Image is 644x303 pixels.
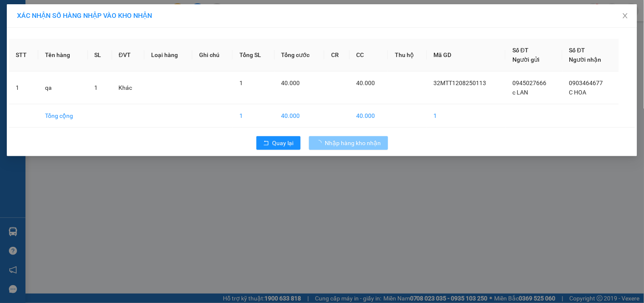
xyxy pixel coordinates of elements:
[512,56,540,63] span: Người gửi
[512,47,529,54] span: Số ĐT
[324,39,349,71] th: CR
[325,138,381,148] span: Nhập hàng kho nhận
[256,136,301,150] button: rollbackQuay lại
[38,39,88,71] th: Tên hàng
[357,80,375,86] span: 40.000
[427,39,506,71] th: Mã GD
[144,39,192,71] th: Loại hàng
[316,140,325,146] span: loading
[309,136,388,150] button: Nhập hàng kho nhận
[17,11,152,20] span: XÁC NHẬN SỐ HÀNG NHẬP VÀO KHO NHẬN
[263,140,269,147] span: rollback
[434,80,487,86] span: 32MTT1208250113
[622,12,629,19] span: close
[569,56,602,63] span: Người nhận
[427,104,506,128] td: 1
[613,4,637,28] button: Close
[569,89,587,96] span: C HOA
[9,71,38,104] td: 1
[512,80,546,86] span: 0945027666
[512,89,528,96] span: c LAN
[569,47,585,54] span: Số ĐT
[388,39,427,71] th: Thu hộ
[112,39,144,71] th: ĐVT
[275,39,325,71] th: Tổng cước
[233,104,275,128] td: 1
[192,39,233,71] th: Ghi chú
[9,39,38,71] th: STT
[88,39,112,71] th: SL
[38,71,88,104] td: qa
[275,104,325,128] td: 40.000
[350,104,388,128] td: 40.000
[273,138,294,148] span: Quay lại
[350,39,388,71] th: CC
[569,80,603,86] span: 0903464677
[112,71,144,104] td: Khác
[239,80,243,86] span: 1
[281,80,300,86] span: 40.000
[38,104,88,128] td: Tổng cộng
[233,39,275,71] th: Tổng SL
[95,84,98,91] span: 1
